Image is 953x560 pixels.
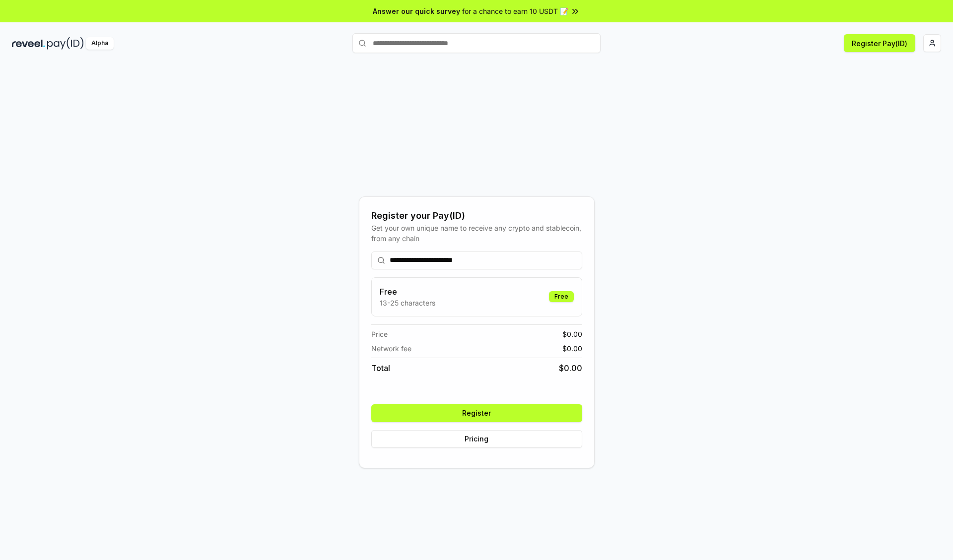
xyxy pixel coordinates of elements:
[371,404,582,422] button: Register
[86,37,114,50] div: Alpha
[380,286,435,298] h3: Free
[844,34,915,52] button: Register Pay(ID)
[371,343,411,354] span: Network fee
[462,6,568,16] span: for a chance to earn 10 USDT 📝
[373,6,460,16] span: Answer our quick survey
[562,343,582,354] span: $ 0.00
[559,362,582,374] span: $ 0.00
[371,362,390,374] span: Total
[380,298,435,308] p: 13-25 characters
[47,37,84,50] img: pay_id
[549,291,574,302] div: Free
[371,329,388,339] span: Price
[371,223,582,244] div: Get your own unique name to receive any crypto and stablecoin, from any chain
[12,37,45,50] img: reveel_dark
[371,209,582,223] div: Register your Pay(ID)
[371,430,582,448] button: Pricing
[562,329,582,339] span: $ 0.00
